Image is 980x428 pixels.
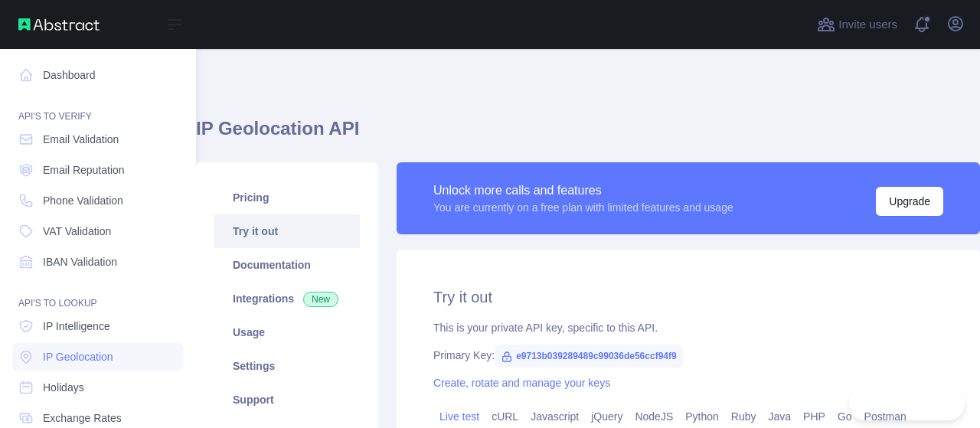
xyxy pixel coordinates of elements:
a: Phone Validation [12,187,184,214]
a: IP Geolocation [12,343,184,371]
span: e9713b039289489c99036de56ccf94f9 [495,345,683,368]
span: IBAN Validation [43,254,117,270]
a: Create, rotate and manage your keys [433,377,610,389]
a: Pricing [214,181,360,214]
a: Email Validation [12,126,184,153]
span: Invite users [838,16,897,34]
iframe: Toggle Customer Support [849,388,965,420]
h2: Try it out [433,286,943,308]
a: Documentation [214,248,360,282]
a: Holidays [12,374,184,401]
span: Email Reputation [43,162,125,178]
a: Dashboard [12,61,184,89]
span: New [303,292,338,307]
div: Primary Key: [433,348,943,363]
div: This is your private API key, specific to this API. [433,320,943,335]
button: Invite users [814,12,900,37]
a: IBAN Validation [12,248,184,276]
span: Holidays [43,380,84,395]
span: IP Intelligence [43,319,110,334]
div: Unlock more calls and features [433,181,733,200]
a: Integrations New [214,282,360,315]
a: IP Intelligence [12,312,184,340]
span: IP Geolocation [43,349,113,364]
button: Upgrade [876,187,943,216]
span: Exchange Rates [43,410,122,426]
a: VAT Validation [12,217,184,245]
a: Settings [214,349,360,383]
a: Support [214,383,360,417]
a: Try it out [214,214,360,248]
a: Email Reputation [12,156,184,184]
span: VAT Validation [43,224,111,239]
a: Usage [214,315,360,349]
img: Abstract API [18,18,100,31]
span: Phone Validation [43,193,123,208]
h1: IP Geolocation API [196,116,980,153]
div: API'S TO LOOKUP [12,279,184,309]
div: API'S TO VERIFY [12,92,184,123]
span: Email Validation [43,132,119,147]
div: You are currently on a free plan with limited features and usage [433,200,733,215]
